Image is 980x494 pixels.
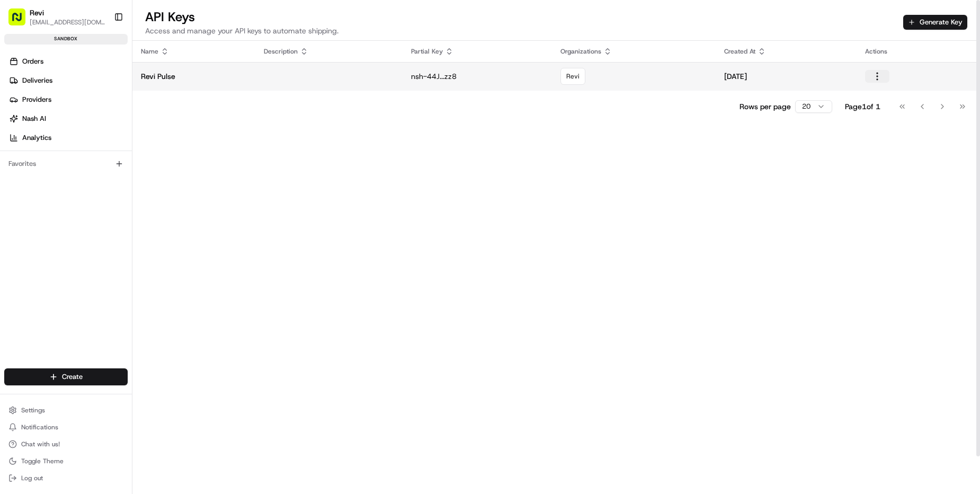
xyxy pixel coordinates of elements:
[21,406,45,414] span: Settings
[845,101,880,112] div: Page 1 of 1
[180,104,193,117] button: Start new chat
[145,25,338,36] p: Access and manage your API keys to automate shipping.
[4,471,128,486] button: Log out
[411,71,544,82] p: nsh-44J...zz8
[11,155,19,163] div: 📗
[724,71,848,82] p: [DATE]
[4,368,128,385] button: Create
[4,110,132,127] a: Nash AI
[22,95,51,104] span: Providers
[30,18,105,27] button: [EMAIL_ADDRESS][DOMAIN_NAME]
[865,47,972,56] div: Actions
[28,68,175,80] input: Clear
[36,112,134,120] div: We're available if you need us!
[11,11,32,32] img: Nash
[4,155,128,172] div: Favorites
[21,154,81,164] span: Knowledge Base
[4,454,128,469] button: Toggle Theme
[724,47,848,56] div: Created At
[4,403,128,418] button: Settings
[22,57,43,66] span: Orders
[11,42,193,59] p: Welcome 👋
[141,47,247,56] div: Name
[22,76,52,85] span: Deliveries
[4,129,132,146] a: Analytics
[4,53,132,70] a: Orders
[36,101,174,112] div: Start new chat
[11,101,30,120] img: 1736555255976-a54dd68f-1ca7-489b-9aae-adbdc363a1c4
[4,91,132,108] a: Providers
[560,68,585,85] div: Revi
[100,154,170,164] span: API Documentation
[264,47,394,56] div: Description
[145,8,338,25] h2: API Keys
[4,72,132,89] a: Deliveries
[85,149,174,169] a: 💻API Documentation
[4,4,110,30] button: Revi[EMAIL_ADDRESS][DOMAIN_NAME]
[4,34,128,45] div: sandbox
[411,47,544,56] div: Partial Key
[21,457,64,465] span: Toggle Theme
[4,437,128,452] button: Chat with us!
[90,155,98,163] div: 💻
[22,114,46,124] span: Nash AI
[30,7,44,18] button: Revi
[21,440,60,448] span: Chat with us!
[105,180,128,188] span: Pylon
[21,423,58,431] span: Notifications
[75,179,128,188] a: Powered byPylon
[62,372,83,382] span: Create
[141,71,247,82] p: Revi Pulse
[740,101,791,112] p: Rows per page
[21,474,43,482] span: Log out
[4,420,128,435] button: Notifications
[903,15,967,30] button: Generate Key
[22,133,51,143] span: Analytics
[560,47,707,56] div: Organizations
[6,149,85,169] a: 📗Knowledge Base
